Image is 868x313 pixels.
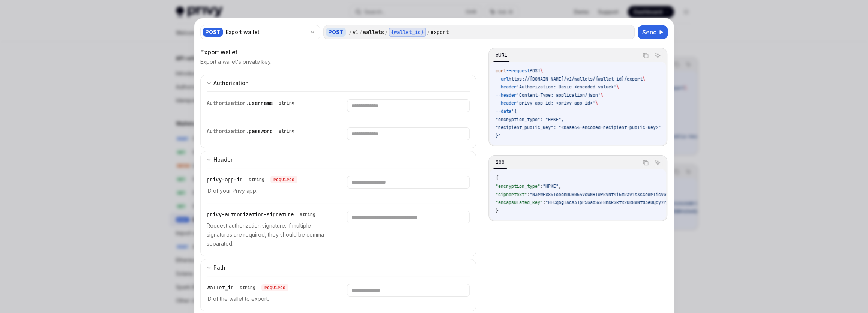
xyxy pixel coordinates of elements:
[496,208,498,214] span: }
[509,76,643,82] span: https://[DOMAIN_NAME]/v1/wallets/{wallet_id}/export
[207,186,329,195] p: ID of your Privy app.
[349,28,352,36] div: /
[641,51,650,60] button: Copy the contents from the code block
[506,68,530,74] span: --request
[207,176,297,183] div: privy-app-id
[517,92,601,98] span: 'Content-Type: application/json'
[200,75,476,91] button: expand input section
[517,84,616,90] span: 'Authorization: Basic <encoded-value>'
[261,284,288,291] div: required
[207,211,294,218] span: privy-authorization-signature
[363,28,384,36] div: wallets
[496,76,509,82] span: --url
[638,25,668,39] button: Send
[496,199,543,205] span: "encapsulated_key"
[279,100,294,106] div: string
[642,28,657,37] span: Send
[511,108,517,114] span: '{
[601,92,603,98] span: \
[527,192,530,198] span: :
[213,79,249,88] div: Authorization
[207,211,318,218] div: privy-authorization-signature
[385,28,388,36] div: /
[496,92,517,98] span: --header
[559,183,561,189] span: ,
[207,99,297,107] div: Authorization.username
[530,192,703,198] span: "N3rWFx85foeomDu8054VcwNBIwPkVNt4i5m2av1sXsXeWrIicVGwutFist12MmnI"
[496,108,511,114] span: --data
[540,183,543,189] span: :
[493,158,507,167] div: 200
[595,100,598,106] span: \
[653,51,662,60] button: Ask AI
[530,68,540,74] span: POST
[240,285,255,291] div: string
[496,68,506,74] span: curl
[326,28,346,37] div: POST
[200,24,320,40] button: POSTExport wallet
[427,28,430,36] div: /
[207,128,249,135] span: Authorization.
[249,100,273,106] span: username
[207,221,329,248] p: Request authorization signature. If multiple signatures are required, they should be comma separa...
[207,284,234,291] span: wallet_id
[249,177,264,183] div: string
[207,294,329,303] p: ID of the wallet to export.
[496,117,564,123] span: "encryption_type": "HPKE",
[496,133,501,139] span: }'
[213,263,225,272] div: Path
[641,158,650,168] button: Copy the contents from the code block
[207,176,243,183] span: privy-app-id
[207,127,297,135] div: Authorization.password
[431,28,449,36] div: export
[653,158,662,168] button: Ask AI
[213,155,233,164] div: Header
[200,48,476,57] div: Export wallet
[616,84,619,90] span: \
[359,28,362,36] div: /
[545,199,782,205] span: "BECqbgIAcs3TpP5GadS6F8mXkSktR2DR8WNtd3e0Qcy7PpoRHEygpzjFWttntS+SEM3VSr4Thewh18ZP9chseLE="
[279,128,294,134] div: string
[496,100,517,106] span: --header
[496,124,661,130] span: "recipient_public_key": "<base64-encoded-recipient-public-key>"
[496,175,498,181] span: {
[389,28,426,37] div: {wallet_id}
[496,192,527,198] span: "ciphertext"
[493,51,509,60] div: cURL
[643,76,645,82] span: \
[200,58,272,66] p: Export a wallet's private key.
[353,28,359,36] div: v1
[226,28,306,36] div: Export wallet
[496,183,540,189] span: "encryption_type"
[270,176,297,183] div: required
[300,211,315,217] div: string
[249,128,273,135] span: password
[200,259,476,276] button: expand input section
[207,284,288,291] div: wallet_id
[517,100,595,106] span: 'privy-app-id: <privy-app-id>'
[207,100,249,106] span: Authorization.
[496,84,517,90] span: --header
[543,183,559,189] span: "HPKE"
[200,151,476,168] button: expand input section
[540,68,543,74] span: \
[203,28,223,37] div: POST
[543,199,545,205] span: :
